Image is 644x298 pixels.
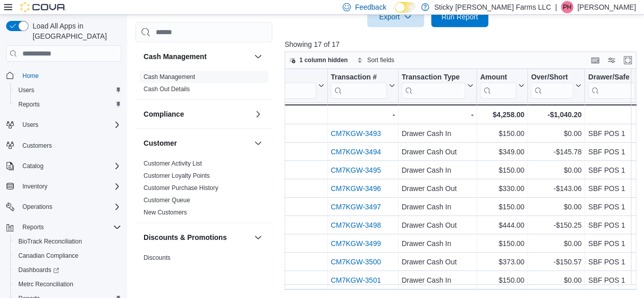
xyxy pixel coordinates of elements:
button: Customer [144,138,250,148]
span: Sort fields [367,56,394,64]
a: Customers [18,140,56,152]
span: Operations [22,203,52,211]
a: Customer Queue [144,197,190,204]
p: [PERSON_NAME] [577,1,636,13]
button: Inventory [2,179,125,194]
span: PH [563,1,572,13]
a: Discounts [144,254,171,261]
button: Users [2,118,125,132]
h3: Cash Management [144,51,207,62]
span: Customer Purchase History [144,184,218,192]
span: Customers [22,142,52,150]
span: Dark Mode [395,13,395,13]
h3: Discounts & Promotions [144,232,227,242]
span: Reports [14,98,121,111]
button: Compliance [252,108,264,120]
button: Discounts & Promotions [252,231,264,243]
div: Customer [135,157,272,223]
a: Home [18,70,43,82]
span: Reports [22,223,44,231]
span: Customers [18,139,121,152]
span: Reports [18,221,121,233]
a: Canadian Compliance [14,250,82,262]
a: Dashboards [14,264,63,276]
button: Cash Management [252,50,264,63]
a: BioTrack Reconciliation [14,235,86,248]
span: Users [22,121,38,129]
span: BioTrack Reconciliation [14,235,121,248]
p: Showing 17 of 17 [285,39,640,49]
a: Customer Purchase History [144,184,218,192]
span: Catalog [22,162,43,170]
a: Customer Loyalty Points [144,172,210,179]
span: Inventory [18,180,121,193]
span: Customer Loyalty Points [144,172,210,180]
span: Cash Management [144,73,195,81]
button: Operations [2,200,125,214]
button: Users [10,83,125,97]
img: Cova [20,2,66,12]
span: Load All Apps in [GEOGRAPHIC_DATA] [29,21,121,41]
div: -$1,040.20 [531,109,581,121]
button: Cash Management [144,51,250,62]
p: Sticky [PERSON_NAME] Farms LLC [434,1,551,13]
button: 1 column hidden [285,54,352,66]
a: Customer Activity List [144,160,202,167]
div: $4,258.00 [480,109,524,121]
span: Operations [18,201,121,213]
button: Compliance [144,109,250,119]
button: Catalog [2,159,125,173]
button: Enter fullscreen [622,54,634,66]
span: Discounts [144,254,171,262]
button: Keyboard shortcuts [589,54,601,66]
div: Totals [211,109,324,121]
div: - [588,109,643,121]
div: Cash Management [135,71,272,99]
a: Users [14,84,38,96]
div: Patti Hardee [561,1,573,13]
span: Home [18,69,121,82]
span: 1 column hidden [299,56,348,64]
button: Catalog [18,160,47,172]
button: Canadian Compliance [10,249,125,263]
div: - [402,109,473,121]
h3: Customer [144,138,177,148]
span: Customer Activity List [144,159,202,168]
button: Users [18,119,42,131]
span: Metrc Reconciliation [14,278,121,290]
button: BioTrack Reconciliation [10,234,125,249]
button: Discounts & Promotions [144,232,250,242]
span: Reports [18,100,40,109]
span: Canadian Compliance [14,250,121,262]
span: Inventory [22,182,47,191]
button: Reports [2,220,125,234]
span: Feedback [355,2,386,12]
button: Sort fields [353,54,398,66]
a: New Customers [144,209,187,216]
a: Metrc Reconciliation [14,278,77,290]
span: Users [14,84,121,96]
span: Metrc Reconciliation [18,280,73,288]
button: Reports [10,97,125,112]
p: | [555,1,557,13]
span: BioTrack Reconciliation [18,237,82,246]
button: Inventory [18,180,51,193]
span: Home [22,72,39,80]
span: New Customers [144,208,187,216]
span: Cash Out Details [144,85,190,93]
span: Canadian Compliance [18,252,78,260]
input: Dark Mode [395,2,416,13]
button: Customers [2,138,125,153]
button: Customer [252,137,264,149]
button: Reports [18,221,48,233]
a: Dashboards [10,263,125,277]
span: Users [18,86,34,94]
span: Dashboards [14,264,121,276]
span: Customer Queue [144,196,190,204]
button: Metrc Reconciliation [10,277,125,291]
span: Dashboards [18,266,59,274]
span: Users [18,119,121,131]
a: Reports [14,98,44,111]
a: Cash Management [144,73,195,80]
button: Display options [605,54,618,66]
